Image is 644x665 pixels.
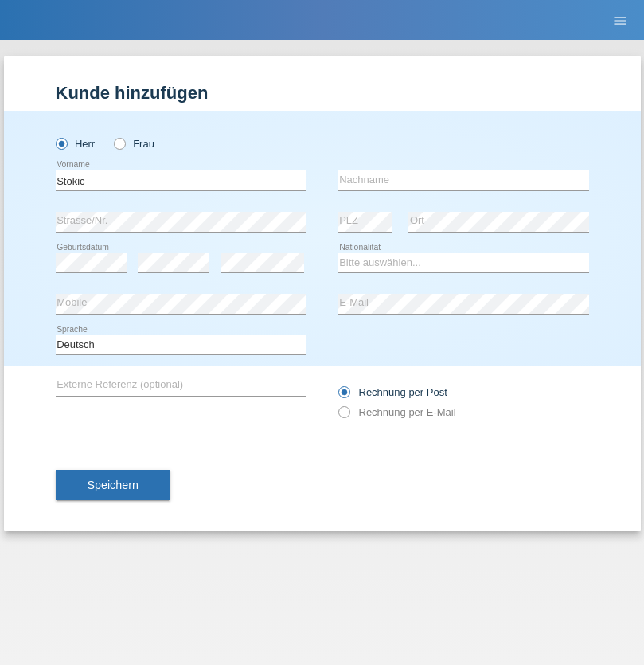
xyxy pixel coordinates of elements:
[338,386,447,398] label: Rechnung per Post
[56,138,96,150] label: Herr
[338,386,349,406] input: Rechnung per Post
[612,13,628,29] i: menu
[114,138,124,148] input: Frau
[56,138,66,148] input: Herr
[88,479,139,491] span: Speichern
[338,406,456,418] label: Rechnung per E-Mail
[604,15,636,25] a: menu
[56,470,170,500] button: Speichern
[338,406,349,426] input: Rechnung per E-Mail
[114,138,154,150] label: Frau
[56,83,589,103] h1: Kunde hinzufügen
